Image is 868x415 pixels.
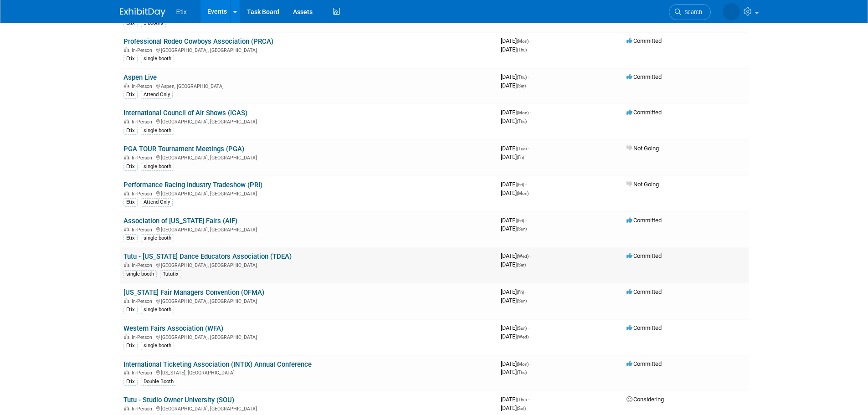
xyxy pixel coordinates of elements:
span: Search [681,9,702,15]
span: In-Person [132,119,155,125]
span: In-Person [132,298,155,304]
div: [GEOGRAPHIC_DATA], [GEOGRAPHIC_DATA] [123,154,493,161]
span: (Mon) [517,110,529,115]
img: In-Person Event [124,298,129,303]
span: Committed [627,252,662,259]
a: PGA TOUR Tournament Meetings (PGA) [123,145,244,153]
span: [DATE] [501,360,531,367]
div: Double Booth [141,378,176,386]
span: (Thu) [517,47,527,52]
span: [DATE] [501,297,527,304]
span: - [525,181,527,188]
span: In-Person [132,191,155,197]
span: In-Person [132,155,155,161]
span: [DATE] [501,324,529,331]
span: [DATE] [501,73,529,80]
span: Etix [176,8,187,15]
a: International Council of Air Shows (ICAS) [123,109,247,117]
div: Attend Only [141,198,173,206]
img: In-Person Event [124,119,129,123]
div: single booth [141,342,174,350]
span: (Thu) [517,397,527,402]
span: (Wed) [517,254,529,259]
div: single booth [123,270,157,278]
span: [DATE] [501,405,526,411]
img: In-Person Event [124,262,129,267]
span: [DATE] [501,288,527,295]
span: Considering [627,396,664,403]
div: single booth [141,234,174,242]
div: Etix [123,378,138,386]
span: (Sun) [517,226,527,231]
div: [GEOGRAPHIC_DATA], [GEOGRAPHIC_DATA] [123,297,493,304]
span: (Sun) [517,298,527,303]
span: [DATE] [501,217,527,224]
div: [GEOGRAPHIC_DATA], [GEOGRAPHIC_DATA] [123,118,493,125]
span: - [530,360,531,367]
span: (Mon) [517,191,529,196]
span: [DATE] [501,396,529,403]
img: In-Person Event [124,334,129,339]
span: In-Person [132,227,155,233]
span: In-Person [132,47,155,53]
div: Etix [123,198,138,206]
a: Tutu - Studio Owner University (SOU) [123,396,234,404]
span: (Sat) [517,262,526,267]
img: In-Person Event [124,83,129,88]
a: International Ticketing Association (INTIX) Annual Conference [123,360,312,369]
img: In-Person Event [124,370,129,374]
div: single booth [141,55,174,63]
div: [US_STATE], [GEOGRAPHIC_DATA] [123,369,493,376]
span: Committed [627,360,662,367]
span: (Fri) [517,218,524,223]
span: - [528,73,529,80]
span: (Wed) [517,334,529,339]
span: [DATE] [501,333,529,340]
span: (Fri) [517,182,524,187]
span: (Tue) [517,146,527,151]
span: (Fri) [517,290,524,295]
div: Etix [123,234,138,242]
span: Not Going [627,145,659,152]
span: - [530,252,531,259]
span: (Fri) [517,155,524,160]
div: Etix [123,55,138,63]
div: Etix [123,127,138,135]
a: Association of [US_STATE] Fairs (AIF) [123,217,237,225]
img: In-Person Event [124,47,129,52]
div: Etix [123,91,138,99]
a: Aspen Live [123,73,157,82]
span: [DATE] [501,118,527,124]
img: In-Person Event [124,155,129,159]
span: In-Person [132,334,155,340]
div: [GEOGRAPHIC_DATA], [GEOGRAPHIC_DATA] [123,405,493,412]
span: - [525,217,527,224]
span: [DATE] [501,109,531,116]
span: [DATE] [501,145,529,152]
span: - [528,396,529,403]
span: (Thu) [517,75,527,80]
img: Lakisha Cooper [723,3,740,20]
div: single booth [141,306,174,314]
span: - [528,324,529,331]
span: - [530,109,531,116]
span: [DATE] [501,369,527,375]
div: [GEOGRAPHIC_DATA], [GEOGRAPHIC_DATA] [123,333,493,340]
div: Etix [123,342,138,350]
span: (Mon) [517,39,529,44]
img: ExhibitDay [120,8,165,17]
span: Committed [627,73,662,80]
a: Tutu - [US_STATE] Dance Educators Association (TDEA) [123,252,292,261]
span: In-Person [132,370,155,376]
a: Performance Racing Industry Tradeshow (PRI) [123,181,262,189]
span: [DATE] [501,181,527,188]
span: (Mon) [517,362,529,367]
span: [DATE] [501,252,531,259]
span: In-Person [132,83,155,89]
div: Etix [123,163,138,171]
span: [DATE] [501,190,529,196]
span: In-Person [132,262,155,268]
span: In-Person [132,406,155,412]
div: single booth [141,127,174,135]
div: Tututix [160,270,181,278]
